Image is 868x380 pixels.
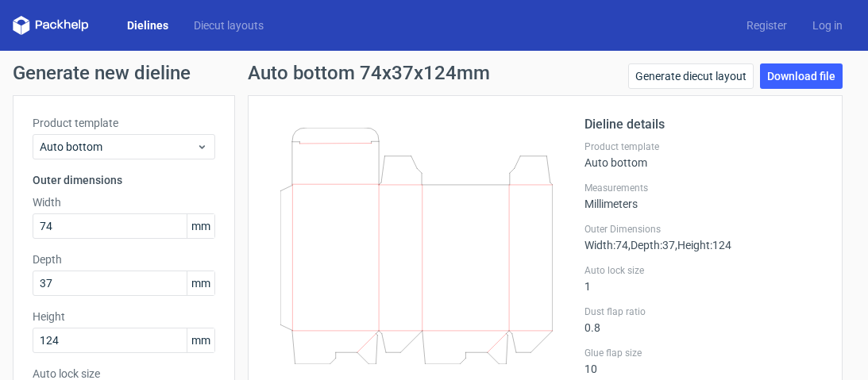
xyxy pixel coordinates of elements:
[628,63,754,89] a: Generate diecut layout
[187,214,214,238] span: mm
[187,271,214,295] span: mm
[584,239,628,251] span: Width : 74
[33,115,215,131] label: Product template
[114,17,181,33] a: Dielines
[13,63,855,83] h1: Generate new dieline
[181,17,276,33] a: Diecut layouts
[187,328,214,352] span: mm
[584,305,823,318] label: Dust flap ratio
[248,63,490,83] h1: Auto bottom 74x37x124mm
[734,17,800,33] a: Register
[33,194,215,210] label: Width
[675,239,731,251] span: , Height : 124
[584,140,823,169] div: Auto bottom
[584,140,823,153] label: Product template
[584,223,823,236] label: Outer Dimensions
[584,305,823,334] div: 0.8
[800,17,855,33] a: Log in
[760,63,843,89] a: Download file
[40,139,196,155] span: Auto bottom
[584,115,823,134] h2: Dieline details
[33,309,215,324] label: Height
[584,182,823,194] label: Measurements
[33,251,215,267] label: Depth
[584,264,823,277] label: Auto lock size
[628,239,675,251] span: , Depth : 37
[584,182,823,210] div: Millimeters
[33,172,215,188] h3: Outer dimensions
[584,264,823,293] div: 1
[584,347,823,359] label: Glue flap size
[584,347,823,375] div: 10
